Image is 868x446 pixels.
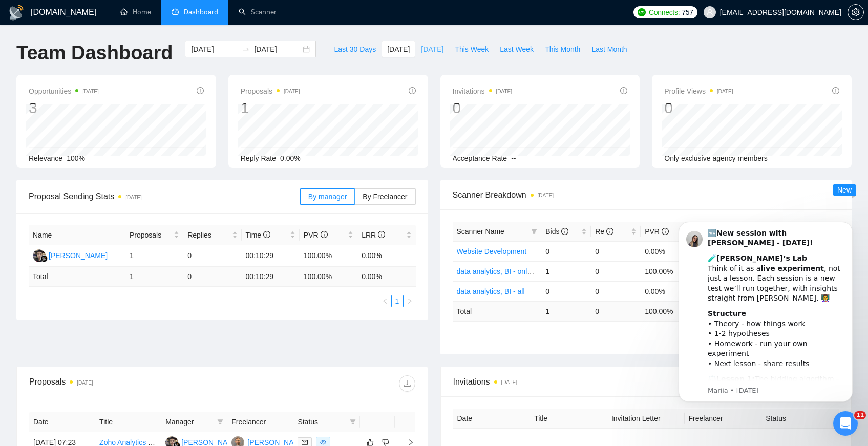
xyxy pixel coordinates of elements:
[298,416,345,428] span: Status
[645,227,669,236] span: PVR
[606,228,613,235] span: info-circle
[183,225,241,245] th: Replies
[139,16,160,37] img: Profile image for Oleksandr
[457,267,547,275] a: data analytics, BI - only titles
[241,85,300,97] span: Proposals
[761,409,839,429] th: Status
[165,416,213,428] span: Manager
[531,228,537,235] span: filter
[682,7,693,18] span: 757
[15,277,190,296] div: 👑 Laziza AI - Job Pre-Qualification
[561,228,568,235] span: info-circle
[541,241,591,261] td: 0
[591,261,641,281] td: 0
[187,229,229,241] span: Replies
[21,164,172,175] div: Ask a question
[541,261,591,281] td: 1
[21,198,83,209] span: Search for help
[706,9,713,16] span: user
[254,44,301,55] input: End date
[415,41,449,57] button: [DATE]
[638,8,646,16] img: upwork-logo.png
[607,409,685,429] th: Invitation Letter
[308,193,347,201] span: By manager
[399,379,415,388] span: download
[529,224,539,239] span: filter
[321,231,328,238] span: info-circle
[165,438,240,446] a: IA[PERSON_NAME]
[848,8,863,16] span: setting
[848,8,864,16] a: setting
[197,87,204,94] span: info-circle
[685,409,762,429] th: Freelancer
[33,249,46,262] img: IA
[848,4,864,20] button: setting
[20,125,184,142] p: How can we help?
[241,98,300,118] div: 1
[453,98,513,118] div: 0
[382,298,388,304] span: left
[67,154,85,162] span: 100%
[457,287,525,295] a: data analytics, BI - all
[500,44,534,55] span: Last Week
[29,154,62,162] span: Relevance
[641,241,690,261] td: 0.00%
[379,295,391,307] button: left
[404,295,416,307] li: Next Page
[591,44,627,55] span: Last Month
[15,296,190,315] div: Sardor AI Prompt Library
[664,154,768,162] span: Only exclusive agency members
[15,193,190,214] button: Search for help
[350,419,356,425] span: filter
[453,188,840,201] span: Scanner Breakdown
[494,41,539,57] button: Last Week
[379,295,391,307] li: Previous Page
[641,301,690,321] td: 100.00 %
[300,267,357,287] td: 100.00 %
[172,8,179,15] span: dashboard
[215,414,225,430] span: filter
[541,281,591,301] td: 0
[10,155,195,183] div: Ask a question
[595,227,613,236] span: Re
[409,87,416,94] span: info-circle
[125,245,183,267] td: 1
[15,218,190,247] div: ✅ How To: Connect your agency to [DOMAIN_NAME]
[662,228,669,235] span: info-circle
[591,241,641,261] td: 0
[191,44,238,55] input: Start date
[854,411,866,419] span: 11
[263,231,270,238] span: info-circle
[832,87,839,94] span: info-circle
[620,87,627,94] span: info-circle
[68,320,136,360] button: Messages
[457,227,504,236] span: Scanner Name
[29,225,125,245] th: Name
[217,419,223,425] span: filter
[29,190,300,203] span: Proposal Sending Stats
[664,98,733,118] div: 0
[334,44,376,55] span: Last 30 Days
[161,412,227,432] th: Manager
[837,186,852,194] span: New
[29,98,99,118] div: 3
[77,380,93,386] time: [DATE]
[231,438,306,446] a: SK[PERSON_NAME]
[82,89,98,94] time: [DATE]
[407,298,413,304] span: right
[21,281,172,292] div: 👑 Laziza AI - Job Pre-Qualification
[137,320,205,360] button: Help
[100,16,121,37] img: Profile image for Nazar
[453,375,839,388] span: Invitations
[641,281,690,301] td: 0.00%
[541,301,591,321] td: 1
[23,345,46,352] span: Home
